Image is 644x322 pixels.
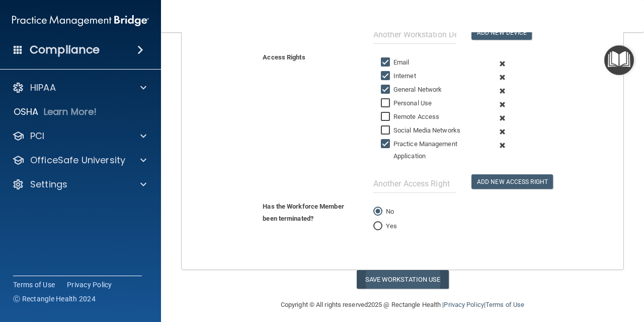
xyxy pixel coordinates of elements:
div: Copyright © All rights reserved 2025 @ Rectangle Health | | [219,289,586,321]
input: No [373,208,382,216]
p: OfficeSafe University [30,154,125,166]
b: Has the Workforce Member been terminated? [263,203,344,222]
input: Another Access Right [373,174,456,193]
input: Remote Access [381,113,392,121]
a: Privacy Policy [444,301,484,308]
p: PCI [30,130,44,142]
button: Add New Device [471,25,532,40]
a: Terms of Use [13,280,55,290]
p: HIPAA [30,82,56,94]
input: Email [381,58,392,67]
input: Personal Use [381,99,392,107]
label: Practice Management Application [381,138,476,162]
label: Personal Use [381,97,432,109]
p: OSHA [14,106,39,118]
a: Settings [12,178,146,190]
label: Email [381,56,410,69]
b: Access Rights [263,53,305,61]
p: Settings [30,178,67,190]
p: Learn More! [44,106,97,118]
input: General Network [381,86,392,94]
button: Add New Access Right [471,174,553,189]
label: No [373,206,394,218]
a: OfficeSafe University [12,154,146,166]
input: Practice Management Application [381,140,392,148]
label: Internet [381,70,416,82]
button: Open Resource Center [604,45,634,75]
input: Internet [381,72,392,80]
input: Yes [373,223,382,230]
iframe: Drift Widget Chat Controller [470,250,632,291]
span: Ⓒ Rectangle Health 2024 [13,294,96,304]
a: Terms of Use [486,301,524,308]
label: General Network [381,84,442,96]
label: Yes [373,220,397,232]
h4: Compliance [30,43,100,57]
button: Save Workstation Use [357,270,449,289]
a: HIPAA [12,82,146,94]
img: PMB logo [12,11,149,31]
input: Another Workstation Device [373,25,456,44]
a: Privacy Policy [67,280,112,290]
label: Remote Access [381,111,439,123]
input: Social Media Networks [381,126,392,135]
label: Social Media Networks [381,124,460,137]
a: PCI [12,130,146,142]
